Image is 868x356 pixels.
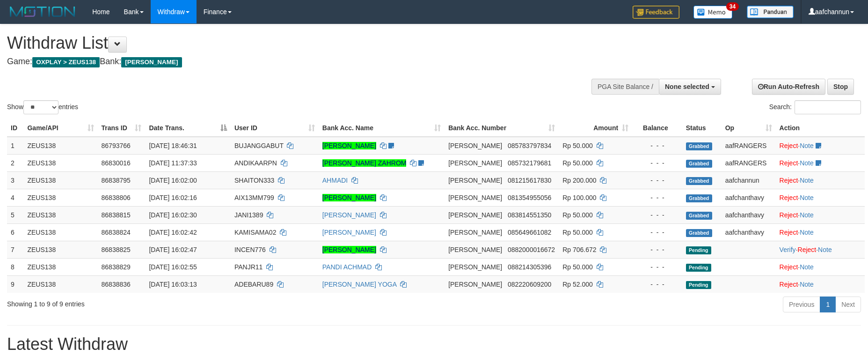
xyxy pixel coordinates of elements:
[508,194,551,201] span: Copy 081354955056 to clipboard
[98,119,146,137] th: Trans ID: activate to sort column ascending
[508,263,551,271] span: Copy 088214305396 to clipboard
[102,281,131,288] span: 86838836
[145,119,231,137] th: Date Trans.: activate to sort column descending
[636,176,678,185] div: - - -
[800,177,814,184] a: Note
[780,177,798,184] a: Reject
[234,211,263,219] span: JANI1389
[234,142,284,149] span: BUJANGGABUT
[231,119,319,137] th: User ID: activate to sort column ascending
[776,189,865,206] td: ·
[322,246,376,253] a: [PERSON_NAME]
[7,189,23,206] td: 4
[102,211,131,219] span: 86838815
[780,194,798,201] a: Reject
[686,229,712,237] span: Grabbed
[23,137,97,155] td: ZEUS138
[820,297,836,312] a: 1
[686,194,712,202] span: Grabbed
[800,263,814,271] a: Note
[448,211,502,219] span: [PERSON_NAME]
[776,258,865,275] td: ·
[800,142,814,149] a: Note
[234,246,266,253] span: INCEN776
[776,206,865,223] td: ·
[7,100,78,114] label: Show entries
[448,177,502,184] span: [PERSON_NAME]
[322,211,376,219] a: [PERSON_NAME]
[633,6,679,19] img: Feedback.jpg
[665,83,709,90] span: None selected
[722,206,776,223] td: aafchanthavy
[722,119,776,137] th: Op: activate to sort column ascending
[7,171,23,189] td: 3
[562,159,593,167] span: Rp 50.000
[559,119,632,137] th: Amount: activate to sort column ascending
[562,142,593,149] span: Rp 50.000
[686,177,712,185] span: Grabbed
[7,119,23,137] th: ID
[636,245,678,254] div: - - -
[102,177,131,184] span: 86838795
[121,57,182,67] span: [PERSON_NAME]
[682,119,722,137] th: Status
[23,154,97,171] td: ZEUS138
[7,137,23,155] td: 1
[149,142,197,149] span: [DATE] 18:46:31
[800,229,814,236] a: Note
[818,246,832,253] a: Note
[776,275,865,293] td: ·
[722,137,776,155] td: aafRANGERS
[776,119,865,137] th: Action
[7,223,23,241] td: 6
[23,223,97,241] td: ZEUS138
[562,211,593,219] span: Rp 50.000
[780,211,798,219] a: Reject
[102,229,131,236] span: 86838824
[722,189,776,206] td: aafchanthavy
[322,142,376,149] a: [PERSON_NAME]
[686,246,711,254] span: Pending
[7,296,355,309] div: Showing 1 to 9 of 9 entries
[448,194,502,201] span: [PERSON_NAME]
[7,34,569,52] h1: Withdraw List
[798,246,817,253] a: Reject
[23,258,97,275] td: ZEUS138
[448,229,502,236] span: [PERSON_NAME]
[508,229,551,236] span: Copy 085649661082 to clipboard
[776,241,865,258] td: · ·
[636,158,678,168] div: - - -
[448,142,502,149] span: [PERSON_NAME]
[780,229,798,236] a: Reject
[636,193,678,202] div: - - -
[776,171,865,189] td: ·
[7,241,23,258] td: 7
[7,275,23,293] td: 9
[780,281,798,288] a: Reject
[7,258,23,275] td: 8
[780,142,798,149] a: Reject
[726,2,739,11] span: 34
[322,229,376,236] a: [PERSON_NAME]
[800,281,814,288] a: Note
[508,246,555,253] span: Copy 0882000016672 to clipboard
[562,194,596,201] span: Rp 100.000
[149,246,197,253] span: [DATE] 16:02:47
[234,229,276,236] span: KAMISAMA02
[234,194,274,201] span: AIX13MM799
[32,57,100,67] span: OXPLAY > ZEUS138
[562,281,593,288] span: Rp 52.000
[102,142,131,149] span: 86793766
[659,79,721,95] button: None selected
[686,281,711,289] span: Pending
[591,79,659,95] div: PGA Site Balance /
[800,211,814,219] a: Note
[23,206,97,223] td: ZEUS138
[149,229,197,236] span: [DATE] 16:02:42
[636,228,678,237] div: - - -
[722,223,776,241] td: aafchanthavy
[636,141,678,150] div: - - -
[23,189,97,206] td: ZEUS138
[102,263,131,271] span: 86838829
[149,211,197,219] span: [DATE] 16:02:30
